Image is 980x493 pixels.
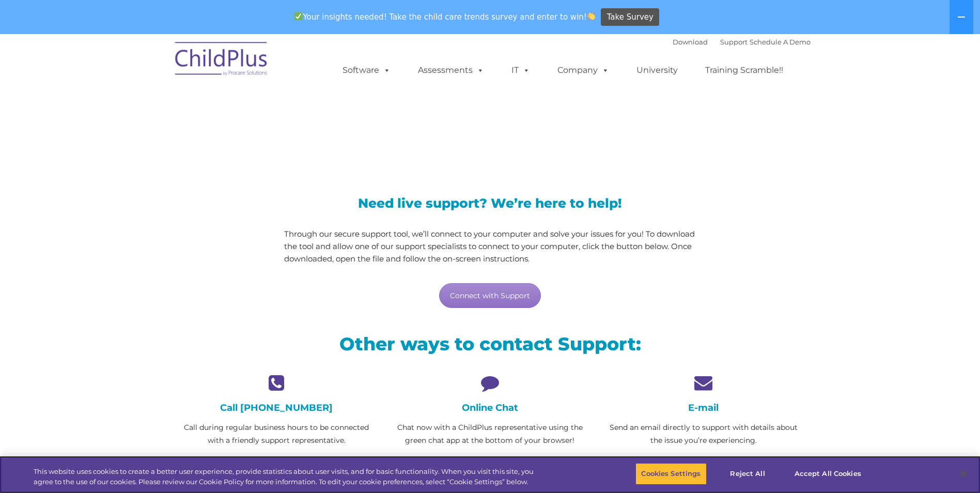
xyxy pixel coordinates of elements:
[439,283,541,308] a: Connect with Support
[408,60,494,81] a: Assessments
[391,421,589,447] p: Chat now with a ChildPlus representative using the green chat app at the bottom of your browser!
[294,12,302,20] img: ✅
[715,463,780,485] button: Reject All
[750,38,811,46] a: Schedule A Demo
[604,402,802,413] h4: E-mail
[170,35,273,86] img: ChildPlus by Procare Solutions
[178,421,376,447] p: Call during regular business hours to be connected with a friendly support representative.
[720,38,748,46] a: Support
[607,8,654,26] span: Take Survey
[635,463,706,485] button: Cookies Settings
[604,421,802,447] p: Send an email directly to support with details about the issue you’re experiencing.
[178,402,376,413] h4: Call [PHONE_NUMBER]
[952,463,975,485] button: Close
[391,402,589,413] h4: Online Chat
[290,7,600,27] span: Your insights needed! Take the child care trends survey and enter to win!
[673,38,811,46] font: |
[587,12,595,20] img: 👏
[695,60,794,81] a: Training Scramble!!
[34,467,539,487] div: This website uses cookies to create a better user experience, provide statistics about user visit...
[178,332,803,356] h2: Other ways to contact Support:
[789,463,867,485] button: Accept All Cookies
[284,228,696,265] p: Through our secure support tool, we’ll connect to your computer and solve your issues for you! To...
[501,60,540,81] a: IT
[284,197,696,210] h3: Need live support? We’re here to help!
[178,109,564,140] span: LiveSupport with SplashTop
[547,60,619,81] a: Company
[626,60,688,81] a: University
[673,38,708,46] a: Download
[332,60,401,81] a: Software
[601,8,659,26] a: Take Survey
